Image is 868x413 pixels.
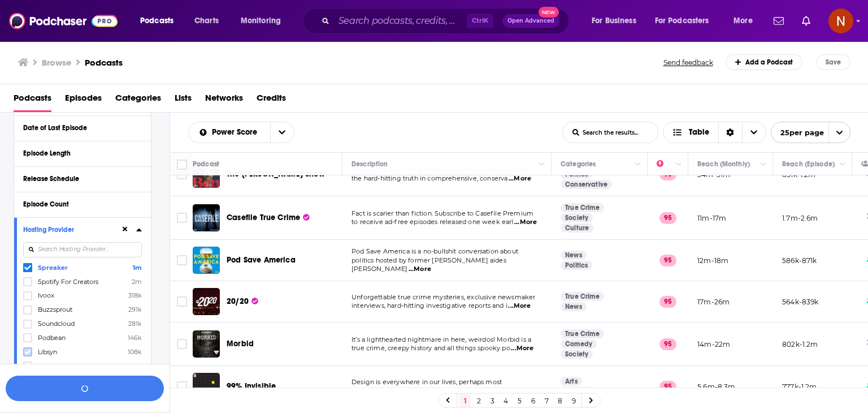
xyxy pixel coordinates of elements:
span: Ivoox [38,291,54,299]
a: Arts [561,377,582,386]
span: Design is everywhere in our lives, perhaps most [351,378,502,386]
input: Search Hosting Provider... [23,242,142,257]
img: User Profile [828,8,853,33]
span: Open Advanced [507,18,554,24]
span: Spreaker [38,264,68,272]
span: Unforgettable true crime mysteries, exclusive newsmaker [351,293,535,301]
span: 20/20 [227,296,249,306]
span: Spotify For Creators [38,278,98,286]
span: interviews, hard-hitting investigative reports and i [351,302,507,309]
span: Toggle select row [177,339,187,349]
span: importantly in the places where we've just stoppe [351,386,508,394]
img: Podchaser - Follow, Share and Rate Podcasts [9,10,118,32]
a: 20/20 [193,288,220,315]
span: Table [689,128,709,136]
span: 104k [128,362,142,370]
p: 777k-1.2m [782,382,817,392]
p: 11m-17m [697,213,726,223]
span: ...More [409,265,431,274]
h2: Choose List sort [188,122,294,143]
span: It’s a lighthearted nightmare in here, weirdos! Morbid is a [351,335,531,343]
button: Column Actions [672,158,685,171]
span: [DOMAIN_NAME] [38,362,93,370]
span: 25 per page [771,124,824,141]
img: Morbid [193,330,220,358]
a: 3 [487,394,498,407]
a: News [561,302,587,311]
a: Categories [115,89,161,112]
div: Hosting Provider [23,226,113,234]
span: ...More [509,386,532,395]
a: Podcasts [85,57,123,68]
a: Show notifications dropdown [797,11,815,31]
span: 291k [128,306,142,313]
div: Release Schedule [23,175,134,183]
p: 95 [659,255,676,266]
a: Society [561,213,593,222]
a: Charts [187,12,225,30]
span: 146k [128,334,142,342]
a: True Crime [561,329,604,338]
a: 20/20 [227,296,258,307]
a: Casefile True Crime [227,212,310,223]
span: Libsyn [38,348,57,356]
a: Show notifications dropdown [769,11,788,31]
button: open menu [233,12,296,30]
button: open menu [726,12,767,30]
span: Toggle select row [177,255,187,265]
a: 9 [568,394,579,407]
a: Culture [561,223,593,233]
span: For Podcasters [655,13,709,29]
div: Search podcasts, credits, & more... [314,8,580,34]
a: Conservative [561,180,612,189]
p: 564k-839k [782,297,819,307]
div: Podcast [193,157,219,171]
span: Toggle select row [177,296,187,307]
span: the hard-hitting truth in comprehensive, conserva [351,174,507,182]
a: 5 [514,394,525,407]
span: Podcasts [140,13,173,29]
p: 17m-26m [697,297,730,307]
span: For Business [592,13,636,29]
a: 4 [500,394,511,407]
input: Search podcasts, credits, & more... [334,12,467,30]
img: Pod Save America [193,247,220,274]
button: Column Actions [631,158,645,171]
a: Networks [205,89,243,112]
div: Description [351,157,388,171]
p: 802k-1.2m [782,339,818,349]
button: Choose View [663,122,766,143]
button: Date of Last Episode [23,121,142,135]
button: Hosting Provider [23,222,120,236]
button: open menu [189,128,270,136]
p: 95 [659,338,676,350]
button: Save [816,54,850,70]
span: More [734,13,753,29]
a: Casefile True Crime [193,204,220,231]
button: Column Actions [535,158,549,171]
button: Column Actions [836,158,849,171]
img: 99% Invisible [193,373,220,400]
span: 108k [128,348,142,356]
p: 5.6m-8.3m [697,382,736,392]
span: 2m [132,278,142,286]
span: to receive ad-free episodes released one week earl [351,218,514,226]
a: Credits [257,89,286,112]
button: Send feedback [660,58,717,67]
button: open menu [132,12,188,30]
p: 12m-18m [697,256,728,265]
button: Episode Length [23,146,142,160]
span: Buzzsprout [38,306,72,313]
a: 8 [554,394,566,407]
a: 2 [473,394,484,407]
span: Episodes [65,89,102,112]
button: Open AdvancedNew [502,14,559,28]
span: Monitoring [241,13,281,29]
a: Lists [175,89,192,112]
